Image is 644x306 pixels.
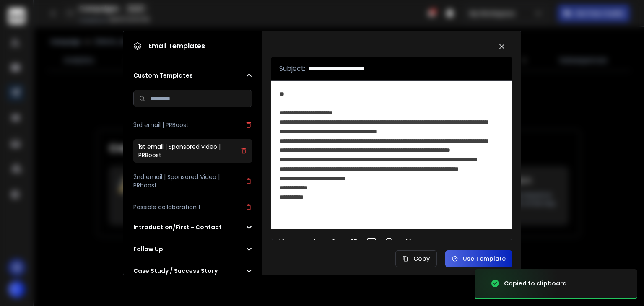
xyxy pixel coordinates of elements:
[133,71,193,80] h2: Custom Templates
[445,250,512,267] button: Use Template
[133,121,189,129] h3: 3rd email | PRBoost
[400,233,416,250] button: Code View
[138,143,240,159] h3: 1st email | Sponsored video | PRBoost
[291,233,307,250] button: Italic (Ctrl+I)
[504,279,567,288] div: Copied to clipboard
[133,173,245,189] h3: 2nd email | Sponsored Video | PRboost
[364,233,379,250] button: Insert Image (Ctrl+P)
[133,245,252,253] button: Follow Up
[133,71,252,80] button: Custom Templates
[133,267,252,275] button: Case Study / Success Story
[279,64,305,74] p: Subject:
[381,233,397,250] button: Emoticons
[133,41,205,51] h1: Email Templates
[309,233,325,250] button: Underline (Ctrl+U)
[133,203,200,211] h3: Possible collaboration 1
[133,223,252,231] button: Introduction/First - Contact
[346,233,362,250] button: Insert Link (Ctrl+K)
[395,250,437,267] button: Copy
[274,233,290,250] button: Bold (Ctrl+B)
[327,233,343,250] button: More Text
